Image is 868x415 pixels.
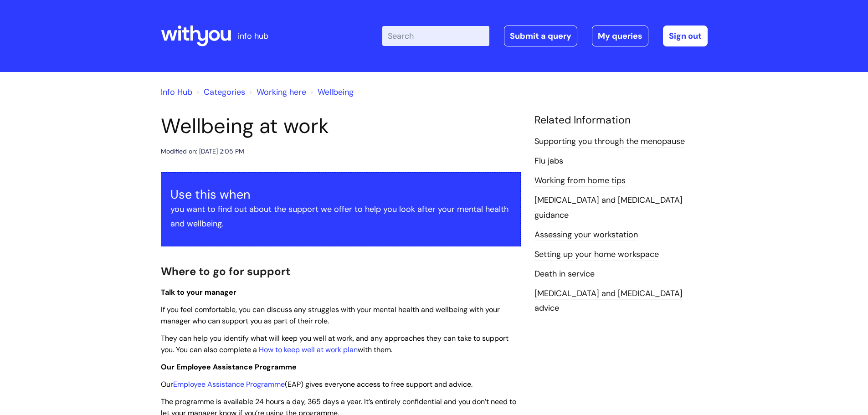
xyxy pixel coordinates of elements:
span: with them. [358,345,392,354]
li: Solution home [195,85,245,99]
span: Talk to your manager [161,287,236,297]
a: [MEDICAL_DATA] and [MEDICAL_DATA] advice [534,288,683,314]
span: If you feel comfortable, you can discuss any struggles with your mental health and wellbeing with... [161,305,500,326]
span: Where to go for support [161,264,290,278]
a: My queries [592,26,648,46]
span: Our (EAP) gives everyone access to free support and advice. [161,379,473,389]
p: you want to find out about the support we offer to help you look after your mental health and wel... [170,202,511,231]
a: Categories [204,87,245,97]
a: Supporting you through the menopause [534,136,685,148]
a: Employee Assistance Programme [173,379,285,389]
a: Setting up your home workspace [534,249,659,261]
p: info hub [238,29,268,43]
a: [MEDICAL_DATA] and [MEDICAL_DATA] guidance [534,195,683,221]
a: How to keep well at work plan [259,345,358,354]
h1: Wellbeing at work [161,114,521,138]
span: They can help you identify what will keep you well at work, and any approaches they can take to s... [161,333,508,354]
h4: Related Information [534,114,708,127]
a: Working from home tips [534,175,626,187]
a: Death in service [534,268,595,280]
div: | - [382,26,708,46]
input: Search [382,26,489,46]
a: Assessing your workstation [534,229,638,241]
a: Info Hub [161,87,192,97]
li: Working here [247,85,306,99]
a: Wellbeing [318,87,354,97]
span: Our Employee Assistance Programme [161,362,297,372]
h3: Use this when [170,187,511,202]
a: Sign out [663,26,708,46]
a: Working here [257,87,306,97]
a: Flu jabs [534,155,563,167]
li: Wellbeing [308,85,354,99]
a: Submit a query [504,26,577,46]
div: Modified on: [DATE] 2:05 PM [161,146,244,157]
